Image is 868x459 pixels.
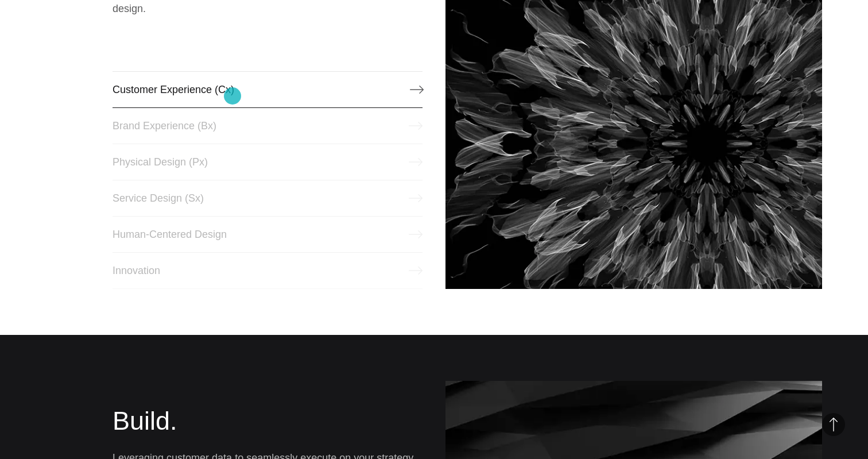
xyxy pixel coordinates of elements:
h2: Build. [113,404,423,438]
a: Service Design (Sx) [113,180,423,217]
button: Back to Top [822,413,845,436]
a: Customer Experience (Cx) [113,71,423,108]
a: Human-Centered Design [113,216,423,253]
a: Brand Experience (Bx) [113,107,423,144]
a: Innovation [113,252,423,289]
a: Physical Design (Px) [113,144,423,180]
